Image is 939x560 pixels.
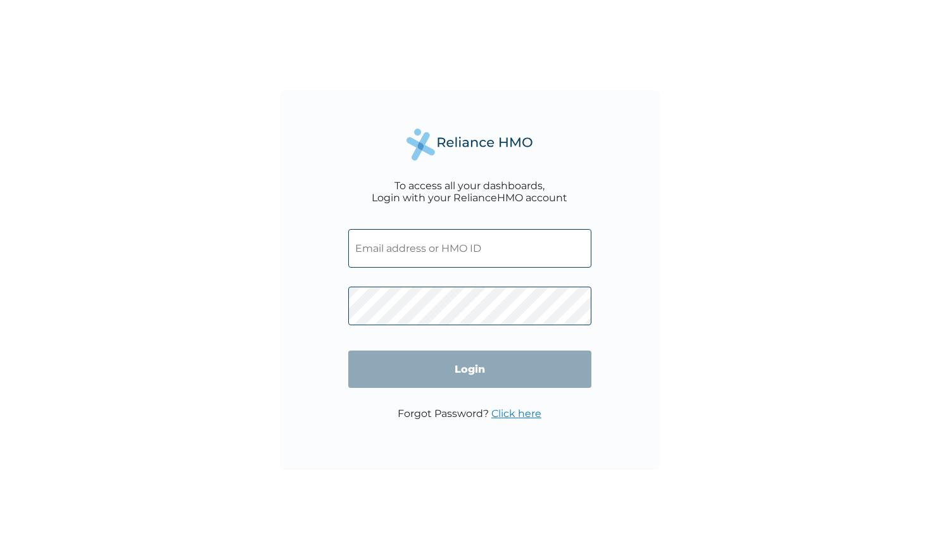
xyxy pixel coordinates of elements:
input: Login [348,351,591,388]
p: Forgot Password? [398,408,541,420]
img: Reliance Health's Logo [406,128,533,161]
input: Email address or HMO ID [348,229,591,268]
div: To access all your dashboards, Login with your RelianceHMO account [372,180,567,204]
a: Click here [491,408,541,420]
